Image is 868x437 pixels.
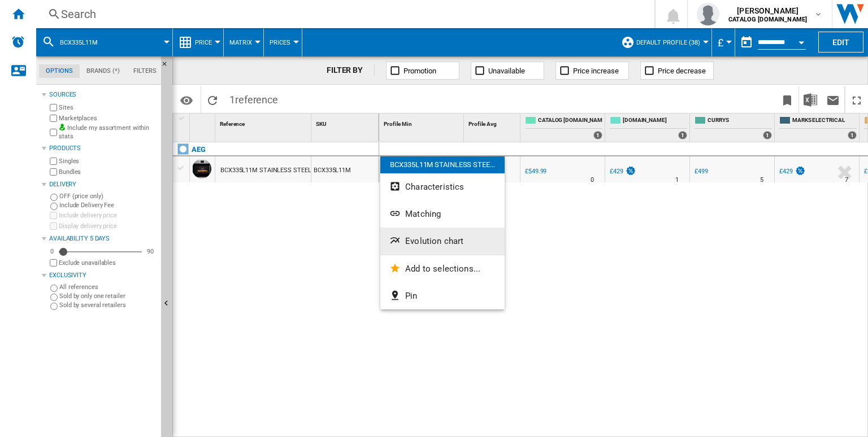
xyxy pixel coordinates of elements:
span: Pin [405,291,417,301]
span: Characteristics [405,182,464,192]
button: Evolution chart [380,228,505,255]
button: Add to selections... [380,255,505,282]
button: Matching [380,200,505,228]
span: Matching [405,209,441,219]
span: Add to selections... [405,264,480,274]
button: Characteristics [380,173,505,200]
span: Evolution chart [405,236,463,246]
button: Pin... [380,282,505,309]
div: BCX335L11M STAINLESS STEE... [380,156,505,173]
